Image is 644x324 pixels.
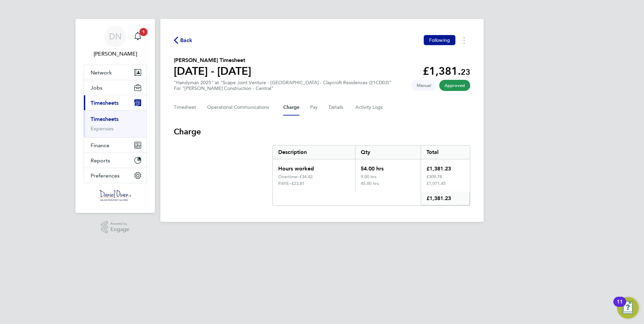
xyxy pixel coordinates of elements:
button: Charge [283,99,299,116]
button: Open Resource Center, 11 new notifications [617,297,639,319]
h1: [DATE] - [DATE] [174,64,251,78]
button: Timesheet [174,99,196,116]
div: "Handyman 2025" at "Scape Joint Venture - [GEOGRAPHIC_DATA] - Claycroft Residences (21CD03)" [174,80,391,91]
div: £1,381.23 [421,159,470,174]
div: £1,381.23 [421,192,470,205]
a: DN[PERSON_NAME] [84,26,147,58]
span: This timesheet has been approved. [439,80,470,91]
span: – [297,174,299,180]
a: 1 [131,26,144,47]
div: £309.78 [421,174,470,181]
span: This timesheet was manually created. [411,80,437,91]
section: Charge [174,126,470,206]
span: Danielle Nail [84,50,147,58]
span: Timesheets [91,100,119,106]
div: Description [273,145,355,159]
span: DN [109,32,122,41]
div: Qty [355,145,421,159]
div: Timesheets [84,110,147,137]
span: Engage [110,227,129,232]
button: Back [174,36,193,44]
button: Timesheets Menu [458,35,470,45]
app-decimal: £1,381. [423,65,470,77]
button: Timesheets [84,95,147,110]
div: 45.00 hrs [355,181,421,192]
span: Network [91,69,112,76]
div: £34.42 [299,174,350,180]
div: 54.00 hrs [355,159,421,174]
img: danielowen-logo-retina.png [98,190,132,201]
button: Reports [84,153,147,168]
a: Timesheets [91,116,119,122]
div: 9.00 hrs [355,174,421,181]
div: £23.81 [291,181,350,186]
span: Finance [91,142,109,149]
button: Preferences [84,168,147,183]
span: Jobs [91,85,102,91]
div: Charge [272,145,470,206]
span: Powered by [110,221,129,227]
span: 23 [461,67,470,77]
button: Finance [84,138,147,153]
span: Preferences [91,172,120,179]
a: Powered byEngage [101,221,130,234]
div: £1,071.45 [421,181,470,192]
button: Following [424,35,455,45]
a: Expenses [91,125,114,132]
span: 1 [139,28,148,36]
button: Activity Logs [355,99,384,116]
button: Pay [310,99,318,116]
div: PAYE [278,181,291,186]
nav: Main navigation [75,19,155,213]
span: – [289,181,291,186]
a: Go to home page [84,190,147,201]
span: Back [180,36,193,44]
span: Reports [91,157,110,164]
h3: Charge [174,126,470,137]
div: Total [421,145,470,159]
button: Details [329,99,345,116]
div: Hours worked [273,159,355,174]
button: Jobs [84,80,147,95]
button: Network [84,65,147,80]
div: Overtime [278,174,299,180]
button: Operational Communications [207,99,272,116]
span: Following [429,37,450,43]
div: For "[PERSON_NAME] Construction - Central" [174,86,391,91]
h2: [PERSON_NAME] Timesheet [174,56,251,64]
div: 11 [617,302,623,311]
